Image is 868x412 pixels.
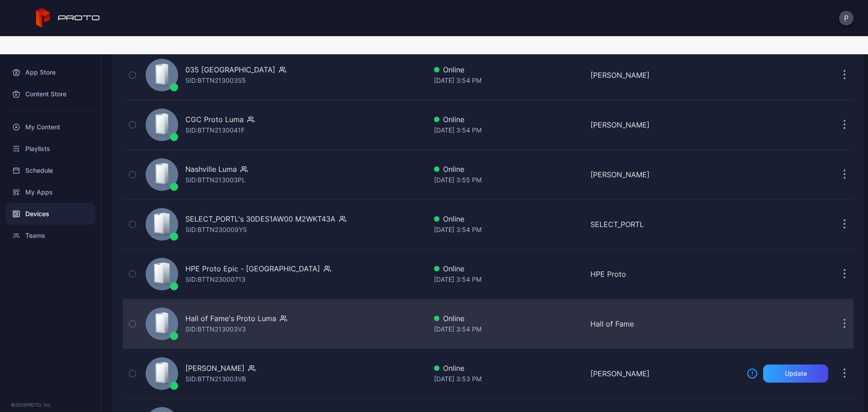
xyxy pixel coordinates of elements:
[434,114,583,125] div: Online
[434,175,583,185] div: [DATE] 3:55 PM
[185,363,245,374] div: [PERSON_NAME]
[185,224,247,235] div: SID: BTTN230009YS
[185,324,246,335] div: SID: BTTN213003V3
[590,269,740,279] div: HPE Proto
[434,164,583,175] div: Online
[590,119,740,130] div: [PERSON_NAME]
[5,138,95,160] a: Playlists
[434,125,583,136] div: [DATE] 3:54 PM
[434,263,583,274] div: Online
[185,213,335,224] div: SELECT_PORTL's 30DES1AW00 M2WKT43A
[185,263,320,274] div: HPE Proto Epic - [GEOGRAPHIC_DATA]
[434,224,583,235] div: [DATE] 3:54 PM
[185,75,246,86] div: SID: BTTN213003S5
[185,374,246,384] div: SID: BTTN213003VB
[185,274,245,285] div: SID: BTTN23000713
[434,274,583,285] div: [DATE] 3:54 PM
[5,116,95,138] a: My Content
[590,70,740,81] div: [PERSON_NAME]
[763,365,828,383] button: Update
[5,160,95,181] a: Schedule
[434,374,583,384] div: [DATE] 3:53 PM
[434,324,583,335] div: [DATE] 3:54 PM
[185,175,245,185] div: SID: BTTN213003PL
[11,401,90,408] div: © 2025 PROTO, Inc.
[434,363,583,374] div: Online
[590,219,740,230] div: SELECT_PORTL
[185,313,276,324] div: Hall of Fame's Proto Luma
[590,368,740,379] div: [PERSON_NAME]
[785,370,807,377] div: Update
[185,164,237,175] div: Nashville Luma
[5,62,95,83] a: App Store
[5,181,95,203] a: My Apps
[434,313,583,324] div: Online
[185,64,275,75] div: 035 [GEOGRAPHIC_DATA]
[5,225,95,246] a: Teams
[590,169,740,180] div: [PERSON_NAME]
[434,213,583,224] div: Online
[434,75,583,86] div: [DATE] 3:54 PM
[5,203,95,225] a: Devices
[839,11,854,25] button: P
[185,114,244,125] div: CGC Proto Luma
[590,318,740,329] div: Hall of Fame
[434,64,583,75] div: Online
[5,83,95,105] a: Content Store
[185,125,245,136] div: SID: BTTN2130041F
